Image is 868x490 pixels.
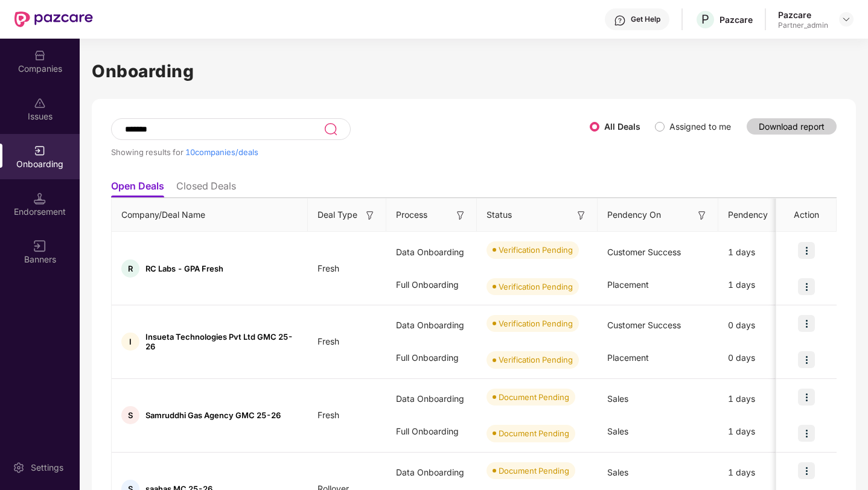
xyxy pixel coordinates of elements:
[111,147,590,157] div: Showing results for
[92,58,856,84] h1: Onboarding
[499,244,573,256] div: Verification Pending
[386,383,477,415] div: Data Onboarding
[386,236,477,269] div: Data Onboarding
[607,279,649,290] span: Placement
[798,278,815,295] img: icon
[798,351,815,368] img: icon
[34,97,46,109] img: svg+xml;base64,PHN2ZyBpZD0iSXNzdWVzX2Rpc2FibGVkIiB4bWxucz0iaHR0cDovL3d3dy53My5vcmcvMjAwMC9zdmciIH...
[499,281,573,293] div: Verification Pending
[798,462,815,479] img: icon
[364,209,376,221] img: svg+xml;base64,PHN2ZyB3aWR0aD0iMTYiIGhlaWdodD0iMTYiIHZpZXdCb3g9IjAgMCAxNiAxNiIgZmlsbD0ibm9uZSIgeG...
[607,247,681,257] span: Customer Success
[718,309,809,342] div: 0 days
[34,145,46,157] img: svg+xml;base64,PHN2ZyB3aWR0aD0iMjAiIGhlaWdodD0iMjAiIHZpZXdCb3g9IjAgMCAyMCAyMCIgZmlsbD0ibm9uZSIgeG...
[798,315,815,332] img: icon
[13,462,25,474] img: svg+xml;base64,PHN2ZyBpZD0iU2V0dGluZy0yMHgyMCIgeG1sbnM9Imh0dHA6Ly93d3cudzMub3JnLzIwMDAvc3ZnIiB3aW...
[718,342,809,374] div: 0 days
[669,121,731,132] label: Assigned to me
[718,236,809,269] div: 1 days
[499,354,573,366] div: Verification Pending
[614,14,626,27] img: svg+xml;base64,PHN2ZyBpZD0iSGVscC0zMngzMiIgeG1sbnM9Imh0dHA6Ly93d3cudzMub3JnLzIwMDAvc3ZnIiB3aWR0aD...
[607,208,661,221] span: Pendency On
[185,147,258,157] span: 10 companies/deals
[841,14,851,24] img: svg+xml;base64,PHN2ZyBpZD0iRHJvcGRvd24tMzJ4MzIiIHhtbG5zPSJodHRwOi8vd3d3LnczLm9yZy8yMDAwL3N2ZyIgd2...
[776,199,837,232] th: Action
[607,426,628,436] span: Sales
[386,415,477,448] div: Full Onboarding
[121,406,139,424] div: S
[27,462,67,474] div: Settings
[798,389,815,406] img: icon
[728,208,790,221] span: Pendency
[499,465,569,477] div: Document Pending
[778,21,828,30] div: Partner_admin
[386,456,477,489] div: Data Onboarding
[718,199,809,232] th: Pendency
[145,264,223,273] span: RC Labs - GPA Fresh
[386,309,477,342] div: Data Onboarding
[798,425,815,442] img: icon
[607,352,649,363] span: Placement
[386,269,477,301] div: Full Onboarding
[701,12,709,27] span: P
[718,456,809,489] div: 1 days
[798,242,815,259] img: icon
[145,332,298,351] span: Insueta Technologies Pvt Ltd GMC 25-26
[720,14,753,25] div: Pazcare
[718,415,809,448] div: 1 days
[34,240,46,252] img: svg+xml;base64,PHN2ZyB3aWR0aD0iMTYiIGhlaWdodD0iMTYiIHZpZXdCb3g9IjAgMCAxNiAxNiIgZmlsbD0ibm9uZSIgeG...
[575,209,587,221] img: svg+xml;base64,PHN2ZyB3aWR0aD0iMTYiIGhlaWdodD0iMTYiIHZpZXdCb3g9IjAgMCAxNiAxNiIgZmlsbD0ibm9uZSIgeG...
[176,180,236,197] li: Closed Deals
[499,427,569,439] div: Document Pending
[631,14,660,24] div: Get Help
[499,391,569,403] div: Document Pending
[34,49,46,62] img: svg+xml;base64,PHN2ZyBpZD0iQ29tcGFuaWVzIiB4bWxucz0iaHR0cDovL3d3dy53My5vcmcvMjAwMC9zdmciIHdpZHRoPS...
[455,209,467,221] img: svg+xml;base64,PHN2ZyB3aWR0aD0iMTYiIGhlaWdodD0iMTYiIHZpZXdCb3g9IjAgMCAxNiAxNiIgZmlsbD0ibm9uZSIgeG...
[112,199,308,232] th: Company/Deal Name
[145,410,281,420] span: Samruddhi Gas Agency GMC 25-26
[696,209,708,221] img: svg+xml;base64,PHN2ZyB3aWR0aD0iMTYiIGhlaWdodD0iMTYiIHZpZXdCb3g9IjAgMCAxNiAxNiIgZmlsbD0ibm9uZSIgeG...
[604,121,640,132] label: All Deals
[718,383,809,415] div: 1 days
[308,410,349,420] span: Fresh
[318,208,357,221] span: Deal Type
[308,336,349,346] span: Fresh
[34,192,46,205] img: svg+xml;base64,PHN2ZyB3aWR0aD0iMTQuNSIgaGVpZ2h0PSIxNC41IiB2aWV3Qm94PSIwIDAgMTYgMTYiIGZpbGw9Im5vbm...
[111,180,164,197] li: Open Deals
[324,122,337,136] img: svg+xml;base64,PHN2ZyB3aWR0aD0iMjQiIGhlaWdodD0iMjUiIHZpZXdCb3g9IjAgMCAyNCAyNSIgZmlsbD0ibm9uZSIgeG...
[121,332,139,351] div: I
[607,320,681,330] span: Customer Success
[747,118,837,135] button: Download report
[14,11,93,27] img: New Pazcare Logo
[499,317,573,329] div: Verification Pending
[607,467,628,477] span: Sales
[121,259,139,278] div: R
[487,208,512,221] span: Status
[396,208,427,221] span: Process
[607,393,628,404] span: Sales
[308,263,349,273] span: Fresh
[386,342,477,374] div: Full Onboarding
[778,9,828,21] div: Pazcare
[718,269,809,301] div: 1 days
